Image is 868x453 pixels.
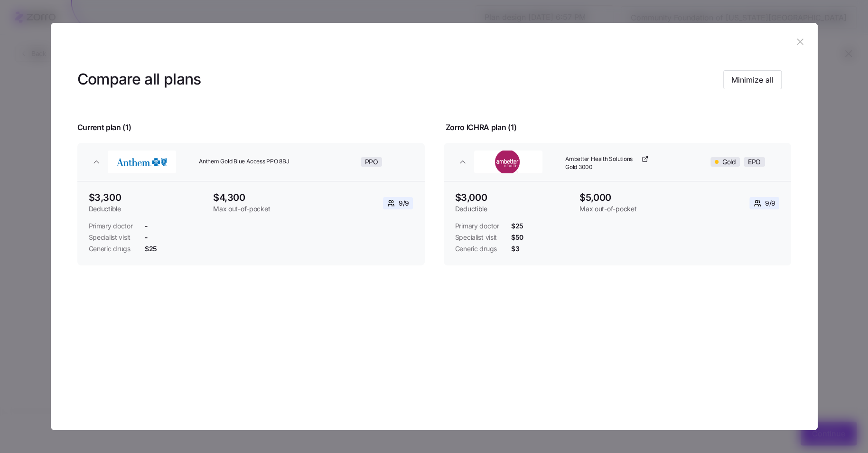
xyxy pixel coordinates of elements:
[455,233,500,242] span: Specialist visit
[748,158,761,166] span: EPO
[723,70,782,89] button: Minimize all
[77,122,131,133] span: Current plan ( 1 )
[89,233,133,242] span: Specialist visit
[565,155,649,171] a: Ambetter Health Solutions Gold 3000
[722,158,736,166] span: Gold
[475,150,541,174] img: Ambetter
[511,244,519,254] span: $3
[579,204,682,214] span: Max out-of-pocket
[731,74,774,85] span: Minimize all
[89,221,133,231] span: Primary doctor
[89,244,133,254] span: Generic drugs
[213,193,316,202] span: $4,300
[109,150,175,174] img: Anthem
[511,233,523,242] span: $50
[145,233,148,242] span: -
[455,244,500,254] span: Generic drugs
[77,69,201,90] h3: Compare all plans
[199,158,313,166] span: Anthem Gold Blue Access PPO 8BJ
[455,193,572,202] span: $3,000
[145,221,148,231] span: -
[579,193,682,202] span: $5,000
[89,204,206,214] span: Deductible
[77,181,425,265] div: AnthemAnthem Gold Blue Access PPO 8BJPPO
[145,244,157,254] span: $25
[511,221,523,231] span: $25
[77,143,425,181] button: AnthemAnthem Gold Blue Access PPO 8BJPPO
[365,158,378,166] span: PPO
[444,181,791,265] div: AmbetterAmbetter Health Solutions Gold 3000GoldEPO
[765,198,775,208] span: 9 / 9
[455,204,572,214] span: Deductible
[446,122,517,133] span: Zorro ICHRA plan ( 1 )
[213,204,316,214] span: Max out-of-pocket
[565,155,639,171] span: Ambetter Health Solutions Gold 3000
[399,198,409,208] span: 9 / 9
[444,143,791,181] button: AmbetterAmbetter Health Solutions Gold 3000GoldEPO
[455,221,500,231] span: Primary doctor
[89,193,206,202] span: $3,300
